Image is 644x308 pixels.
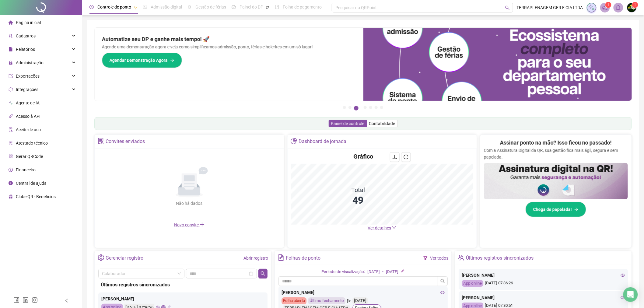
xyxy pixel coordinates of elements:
h4: Gráfico [353,152,373,161]
span: gift [9,194,13,199]
span: Atestado técnico [16,141,48,145]
p: Agende uma demonstração agora e veja como simplificamos admissão, ponto, férias e holerites em um... [102,44,356,50]
span: left [65,299,69,303]
span: dashboard [232,5,236,9]
div: [DATE] [386,269,398,275]
span: Acesso à API [16,114,40,119]
span: Painel de controle [331,121,365,126]
span: Página inicial [16,20,41,25]
div: Folhas de ponto [286,253,320,263]
div: [DATE] [367,269,380,275]
span: Agente de IA [16,100,40,105]
img: banner%2Fd57e337e-a0d3-4837-9615-f134fc33a8e6.png [363,28,632,101]
span: api [9,114,13,118]
span: Chega de papelada! [533,206,572,213]
span: export [9,74,13,78]
span: info-circle [9,181,13,185]
div: App online [462,280,483,287]
div: Folha aberta [282,297,306,304]
button: 4 [364,106,367,109]
span: instagram [32,297,38,303]
button: Agendar Demonstração Agora [102,53,182,68]
span: send [347,297,351,304]
span: setting [98,254,104,261]
span: linkedin [23,297,29,303]
span: Financeiro [16,167,36,172]
div: Período de visualização: [321,269,365,275]
div: [PERSON_NAME] [101,296,264,302]
span: edit [401,269,405,273]
img: banner%2F02c71560-61a6-44d4-94b9-c8ab97240462.png [484,163,628,199]
span: notification [602,5,608,10]
span: down [392,226,396,230]
div: [PERSON_NAME] [462,294,625,301]
span: Administração [16,60,44,65]
span: file-text [278,254,284,261]
span: Aceite de uso [16,127,41,132]
span: pushpin [134,5,137,9]
p: Com a Assinatura Digital da QR, sua gestão fica mais ágil, segura e sem papelada. [484,147,628,160]
a: Abrir registro [243,256,268,261]
div: Convites enviados [106,136,145,147]
span: lock [9,61,13,65]
button: 3 [354,106,359,110]
span: Cadastros [16,33,36,38]
span: Agendar Demonstração Agora [110,57,168,64]
h2: Automatize seu DP e ganhe mais tempo! 🚀 [102,35,356,44]
sup: 1 [605,2,611,8]
span: pushpin [266,5,269,9]
div: Últimos registros sincronizados [466,253,534,263]
span: file-done [143,5,147,9]
img: 76398 [627,3,636,12]
span: qrcode [9,154,13,159]
button: 7 [380,106,383,109]
button: 6 [375,106,378,109]
span: audit [9,128,13,132]
span: search [505,5,510,10]
span: facebook [13,297,19,303]
button: 1 [343,106,346,109]
div: Últimos registros sincronizados [101,281,265,289]
span: sun [187,5,192,9]
img: sparkle-icon.fc2bf0ac1784a2077858766a79e2daf3.svg [588,4,595,11]
span: Gestão de férias [195,5,226,9]
div: - [382,269,383,275]
span: Ver detalhes [368,226,391,230]
button: Chega de papelada! [526,202,586,217]
div: Não há dados [161,200,217,207]
span: Exportações [16,74,40,79]
span: pie-chart [291,138,297,144]
span: download [392,155,397,159]
span: reload [404,155,408,159]
div: Gerenciar registro [106,253,143,263]
span: Clube QR - Beneficios [16,194,56,199]
span: Novo convite [174,222,205,227]
span: Integrações [16,87,38,92]
span: file [9,47,13,51]
div: [PERSON_NAME] [282,289,445,296]
div: [DATE] [352,297,368,304]
a: Ver detalhes down [368,226,396,230]
sup: Atualize o seu contato no menu Meus Dados [632,2,638,8]
span: plus [200,222,205,227]
span: Central de ajuda [16,181,47,186]
span: Controle de ponto [97,5,131,9]
span: solution [98,138,104,144]
span: eye [621,273,625,277]
span: filter [423,256,428,260]
div: Dashboard de jornada [299,136,346,147]
div: [DATE] 07:36:26 [462,280,625,287]
span: user-add [9,34,13,38]
span: Relatórios [16,47,35,52]
span: arrow-right [170,58,174,62]
h2: Assinar ponto na mão? Isso ficou no passado! [500,138,612,147]
span: Gerar QRCode [16,154,43,159]
div: Open Intercom Messenger [623,287,638,302]
span: 1 [634,3,636,7]
span: 1 [607,3,610,7]
span: search [440,279,445,284]
span: arrow-right [574,207,579,212]
span: Contabilidade [369,121,395,126]
div: [PERSON_NAME] [462,272,625,278]
span: Painel do DP [240,5,263,9]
